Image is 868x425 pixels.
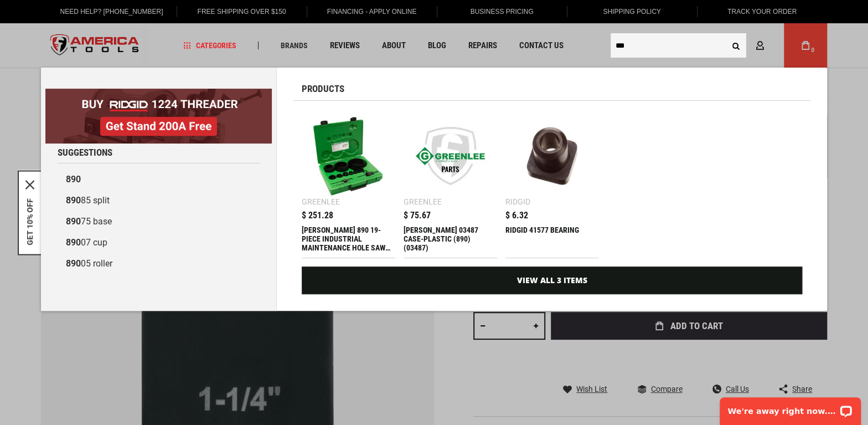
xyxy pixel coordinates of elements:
div: Ridgid [505,198,530,206]
div: Greenlee 03487 CASE-PLASTIC (890) (03487) [404,226,497,252]
img: GREENLEE 890 19-PIECE INDUSTRIAL MAINTENANCE HOLE SAW SET WITH 3/4 [307,115,390,197]
a: Categories [178,38,241,53]
a: Brands [276,38,313,53]
div: Greenlee [404,198,442,206]
span: Brands [281,42,308,49]
div: Greenlee [302,198,340,206]
svg: close icon [25,180,34,189]
span: Suggestions [58,148,112,157]
a: 89007 cup [58,232,260,253]
button: Close [25,180,34,189]
button: Search [725,35,746,56]
a: View All 3 Items [302,267,802,294]
a: 89005 roller [58,253,260,274]
span: $ 251.28 [302,211,333,220]
b: 890 [66,195,81,206]
a: 89085 split [58,190,260,211]
a: BOGO: Buy RIDGID® 1224 Threader, Get Stand 200A Free! [45,89,272,97]
img: BOGO: Buy RIDGID® 1224 Threader, Get Stand 200A Free! [45,89,272,144]
b: 890 [66,174,81,185]
iframe: LiveChat chat widget [712,390,868,425]
button: GET 10% OFF [25,198,34,245]
b: 890 [66,216,81,227]
span: $ 6.32 [505,211,528,220]
a: 890 [58,169,260,190]
a: GREENLEE 890 19-PIECE INDUSTRIAL MAINTENANCE HOLE SAW SET WITH 3/4 Greenlee $ 251.28 [PERSON_NAME... [302,109,395,258]
b: 890 [66,258,81,269]
a: 89075 base [58,211,260,232]
div: RIDGID 41577 BEARING [505,226,599,252]
b: 890 [66,237,81,248]
span: $ 75.67 [404,211,431,220]
a: RIDGID 41577 BEARING Ridgid $ 6.32 RIDGID 41577 BEARING [505,109,599,258]
img: RIDGID 41577 BEARING [511,115,593,197]
img: Greenlee 03487 CASE-PLASTIC (890) (03487) [409,115,492,197]
a: Greenlee 03487 CASE-PLASTIC (890) (03487) Greenlee $ 75.67 [PERSON_NAME] 03487 CASE-PLASTIC (890)... [404,109,497,258]
span: Products [302,84,344,94]
span: Categories [183,42,236,49]
div: GREENLEE 890 19-PIECE INDUSTRIAL MAINTENANCE HOLE SAW SET WITH 3/4 [302,226,395,252]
